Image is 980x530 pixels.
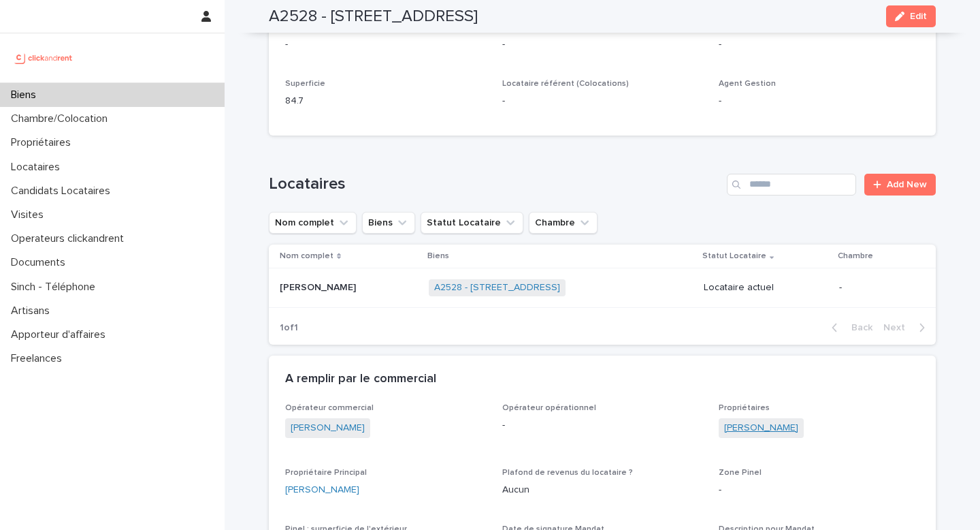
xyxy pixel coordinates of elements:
span: Opérateur opérationnel [502,404,596,412]
p: [PERSON_NAME] [280,279,359,294]
p: - [719,94,919,108]
p: Chambre [838,249,873,264]
p: Documents [5,256,76,269]
span: Plafond de revenus du locataire ? [502,469,633,477]
button: Biens [362,212,415,234]
p: Freelances [5,352,73,365]
p: Aucun [502,483,703,497]
button: Back [821,322,878,334]
span: Agent Gestion [719,80,776,88]
h2: A2528 - [STREET_ADDRESS] [269,7,478,27]
span: Opérateur commercial [285,404,374,412]
p: Operateurs clickandrent [5,232,135,245]
p: - [502,37,703,52]
p: Chambre/Colocation [5,112,118,125]
button: Next [878,322,936,334]
p: Artisans [5,305,61,317]
a: A2528 - [STREET_ADDRESS] [434,282,560,294]
h2: A remplir par le commercial [285,372,436,387]
p: Apporteur d'affaires [5,328,116,341]
button: Edit [886,5,936,27]
button: Chambre [529,212,598,234]
p: 84.7 [285,94,486,108]
p: 1 of 1 [269,311,309,345]
a: Add New [864,174,936,196]
p: - [502,418,703,433]
p: - [285,37,486,52]
p: Locataire actuel [704,282,828,294]
p: - [502,94,703,108]
span: Edit [910,12,927,21]
button: Nom complet [269,212,357,234]
span: Locataire référent (Colocations) [502,80,629,88]
span: Next [883,323,913,332]
p: - [719,37,919,52]
p: - [839,282,914,294]
tr: [PERSON_NAME][PERSON_NAME] A2528 - [STREET_ADDRESS] Locataire actuel- [269,268,936,308]
p: Sinch - Téléphone [5,281,106,294]
p: - [719,483,919,497]
p: Locataires [5,161,71,174]
span: Propriétaire Principal [285,469,367,477]
span: Back [843,323,872,332]
p: Nom complet [280,249,333,264]
button: Statut Locataire [421,212,523,234]
p: Biens [5,89,47,102]
input: Search [727,174,856,196]
p: Biens [427,249,449,264]
img: UCB0brd3T0yccxBKYDjQ [11,44,77,72]
span: Add New [887,180,927,189]
a: [PERSON_NAME] [291,421,365,435]
a: [PERSON_NAME] [724,421,798,435]
p: Propriétaires [5,136,82,149]
a: [PERSON_NAME] [285,483,359,497]
p: Candidats Locataires [5,185,121,198]
p: Statut Locataire [702,249,766,264]
h1: Locataires [269,174,721,194]
span: Superficie [285,80,325,88]
span: Propriétaires [719,404,770,412]
span: Zone Pinel [719,469,762,477]
p: Visites [5,208,54,221]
